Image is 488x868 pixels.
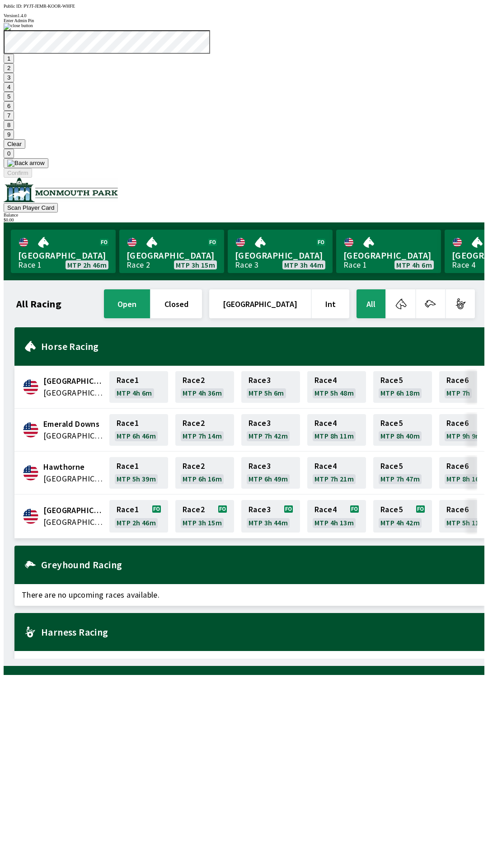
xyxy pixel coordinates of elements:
[117,377,139,384] span: Race 1
[4,149,14,158] button: 0
[41,343,477,350] h2: Horse Racing
[183,506,205,513] span: Race 2
[241,457,300,489] a: Race3MTP 6h 49m
[4,130,14,139] button: 9
[373,457,432,489] a: Race5MTP 7h 47m
[314,519,354,526] span: MTP 4h 13m
[151,289,202,318] button: closed
[176,261,215,269] span: MTP 3h 15m
[183,377,205,384] span: Race 2
[312,289,349,318] button: Int
[446,506,469,513] span: Race 6
[4,54,14,63] button: 1
[7,160,45,167] img: Back arrow
[117,475,156,482] span: MTP 5h 39m
[4,178,118,202] img: venue logo
[380,420,403,427] span: Race 5
[380,389,420,396] span: MTP 6h 18m
[209,289,311,318] button: [GEOGRAPHIC_DATA]
[249,506,271,513] span: Race 3
[18,250,108,261] span: [GEOGRAPHIC_DATA]
[249,462,271,470] span: Race 3
[4,111,14,120] button: 7
[235,261,258,269] div: Race 3
[307,457,366,489] a: Race4MTP 7h 21m
[117,389,152,396] span: MTP 4h 6m
[117,506,139,513] span: Race 1
[4,212,484,217] div: Balance
[249,377,271,384] span: Race 3
[43,418,104,430] span: Emerald Downs
[43,505,104,516] span: Monmouth Park
[314,462,337,470] span: Race 4
[183,432,222,439] span: MTP 7h 14m
[175,414,234,446] a: Race2MTP 7h 14m
[4,92,14,101] button: 5
[175,500,234,533] a: Race2MTP 3h 15m
[314,475,354,482] span: MTP 7h 21m
[241,371,300,403] a: Race3MTP 5h 6m
[380,432,420,439] span: MTP 8h 40m
[373,414,432,446] a: Race5MTP 8h 40m
[336,230,441,273] a: [GEOGRAPHIC_DATA]Race 1MTP 4h 6m
[4,4,484,9] div: Public ID:
[307,500,366,533] a: Race4MTP 4h 13m
[314,377,337,384] span: Race 4
[249,519,288,526] span: MTP 3h 44m
[284,261,324,269] span: MTP 3h 44m
[175,371,234,403] a: Race2MTP 4h 36m
[314,420,337,427] span: Race 4
[307,371,366,403] a: Race4MTP 5h 48m
[43,430,104,442] span: United States
[18,261,42,269] div: Race 1
[16,300,61,307] h1: All Racing
[67,261,107,269] span: MTP 2h 46m
[373,500,432,533] a: Race5MTP 4h 42m
[380,475,420,482] span: MTP 7h 47m
[446,475,486,482] span: MTP 8h 16m
[4,203,58,212] button: Scan Player Card
[41,628,477,636] h2: Harness Racing
[43,387,104,399] span: United States
[43,473,104,485] span: United States
[380,377,403,384] span: Race 5
[249,432,288,439] span: MTP 7h 42m
[373,371,432,403] a: Race5MTP 6h 18m
[43,516,104,528] span: United States
[119,230,224,273] a: [GEOGRAPHIC_DATA]Race 2MTP 3h 15m
[109,500,168,533] a: Race1MTP 2h 46m
[41,561,477,568] h2: Greyhound Racing
[183,475,222,482] span: MTP 6h 16m
[43,375,104,387] span: Canterbury Park
[314,506,337,513] span: Race 4
[23,4,75,9] span: PYJT-JEMR-KOOR-WHFE
[380,462,403,470] span: Race 5
[11,230,116,273] a: [GEOGRAPHIC_DATA]Race 1MTP 2h 46m
[314,389,354,396] span: MTP 5h 48m
[4,63,14,73] button: 2
[446,377,469,384] span: Race 6
[109,414,168,446] a: Race1MTP 6h 46m
[4,73,14,82] button: 3
[4,139,25,149] button: Clear
[183,519,222,526] span: MTP 3h 15m
[43,461,104,473] span: Hawthorne
[452,261,475,269] div: Race 4
[4,101,14,111] button: 6
[117,519,156,526] span: MTP 2h 46m
[446,420,469,427] span: Race 6
[241,414,300,446] a: Race3MTP 7h 42m
[228,230,333,273] a: [GEOGRAPHIC_DATA]Race 3MTP 3h 44m
[446,389,470,396] span: MTP 7h
[4,168,32,178] button: Confirm
[235,250,325,261] span: [GEOGRAPHIC_DATA]
[241,500,300,533] a: Race3MTP 3h 44m
[14,584,484,606] span: There are no upcoming races available.
[380,519,420,526] span: MTP 4h 42m
[117,432,156,439] span: MTP 6h 46m
[446,519,486,526] span: MTP 5h 11m
[183,389,222,396] span: MTP 4h 36m
[183,420,205,427] span: Race 2
[4,120,14,130] button: 8
[117,420,139,427] span: Race 1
